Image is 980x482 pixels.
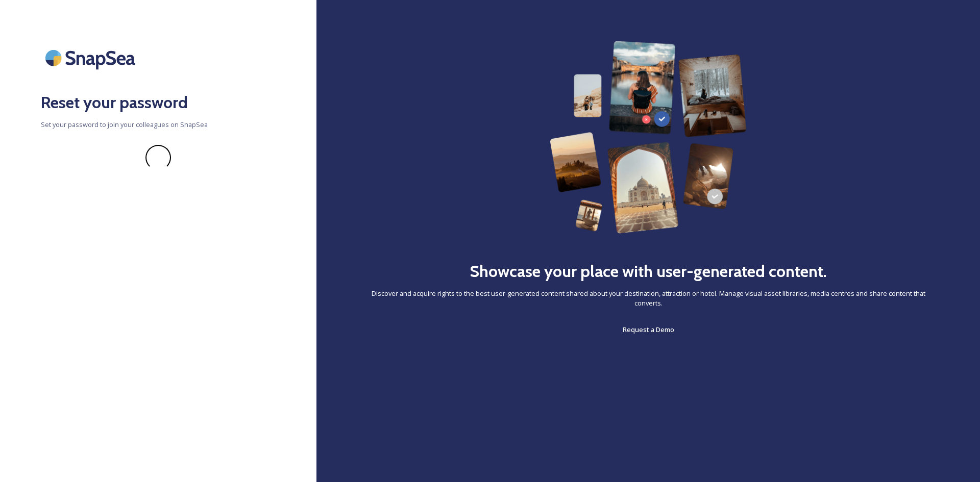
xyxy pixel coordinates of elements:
[623,323,674,336] a: Request a Demo
[41,120,276,130] span: Set your password to join your colleagues on SnapSea
[470,259,827,284] h2: Showcase your place with user-generated content.
[41,90,276,115] h2: Reset your password
[623,325,674,334] span: Request a Demo
[357,289,939,308] span: Discover and acquire rights to the best user-generated content shared about your destination, att...
[41,41,143,75] img: SnapSea Logo
[550,41,747,234] img: 63b42ca75bacad526042e722_Group%20154-p-800.png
